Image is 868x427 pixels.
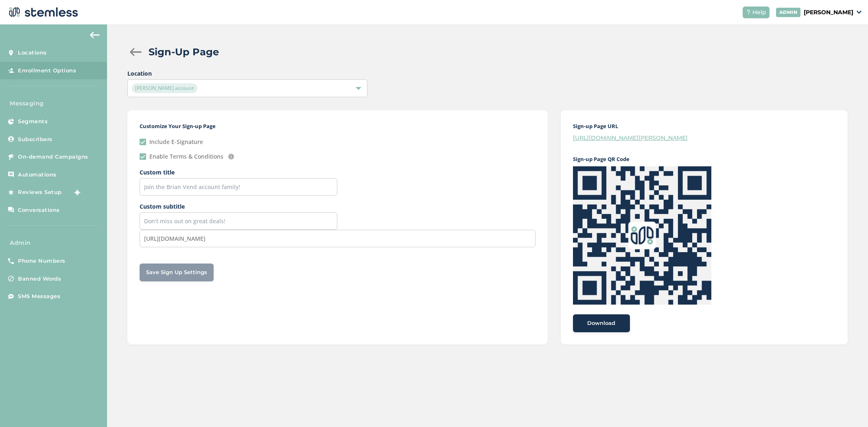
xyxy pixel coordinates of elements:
[18,118,48,126] span: Segments
[127,69,367,78] label: Location
[18,188,62,196] span: Reviews Setup
[149,139,203,145] label: Include E-Signature
[18,135,52,144] span: Subscribers
[132,83,197,93] span: [PERSON_NAME] account
[746,10,751,15] img: icon-help-white-03924b79.svg
[18,49,47,57] span: Locations
[573,134,688,142] a: [URL][DOMAIN_NAME][PERSON_NAME]
[573,122,836,131] h2: Sign-up Page URL
[18,257,66,265] span: Phone Numbers
[149,45,219,59] h2: Sign-Up Page
[140,122,535,131] h2: Customize Your Sign-up Page
[68,184,84,200] img: glitter-stars-b7820f95.gif
[18,275,61,283] span: Banned Words
[857,11,861,14] img: icon_down-arrow-small-66adaf34.svg
[827,388,868,427] iframe: Chat Widget
[149,154,223,159] label: Enable Terms & Conditions
[140,202,337,211] label: Custom subtitle
[90,32,100,38] img: icon-arrow-back-accent-c549486e.svg
[140,230,535,247] input: Enter URL
[18,292,60,301] span: SMS Messages
[18,171,57,179] span: Automations
[573,166,711,305] img: X66Mu1jQAAAABJRU5ErkJggg==
[228,154,234,159] img: icon-info-236977d2.svg
[140,212,337,230] input: Don't miss out on great deals!
[587,319,615,327] span: Download
[573,155,836,163] h2: Sign-up Page QR Code
[140,178,337,196] input: Join the Brian Vend account family!
[18,67,76,75] span: Enrollment Options
[18,206,60,214] span: Conversations
[140,168,337,176] label: Custom title
[7,4,78,20] img: logo-dark-0685b13c.svg
[776,8,801,17] div: ADMIN
[804,8,853,17] p: [PERSON_NAME]
[752,8,766,17] span: Help
[573,314,630,332] button: Download
[18,153,88,161] span: On-demand Campaigns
